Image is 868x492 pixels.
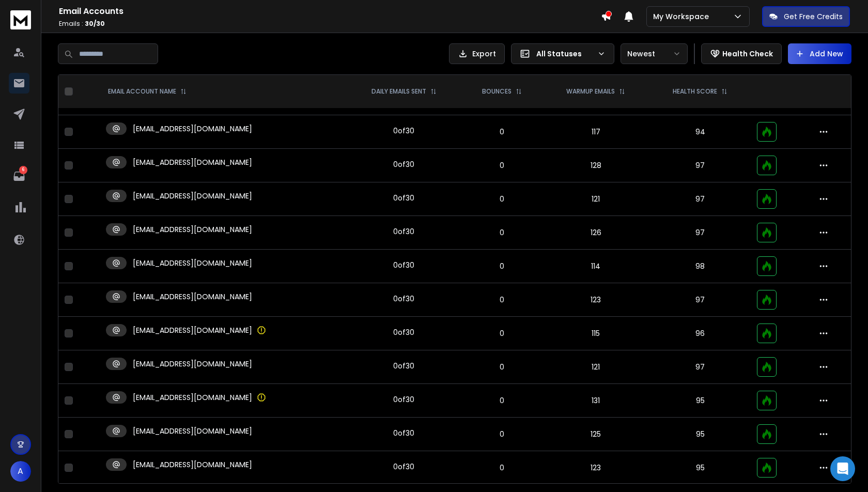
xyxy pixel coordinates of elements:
[133,224,252,235] p: [EMAIL_ADDRESS][DOMAIN_NAME]
[9,166,29,187] a: 6
[371,87,426,96] p: DAILY EMAILS SENT
[468,328,536,339] p: 0
[393,193,414,203] div: 0 of 30
[133,157,252,167] p: [EMAIL_ADDRESS][DOMAIN_NAME]
[468,127,536,137] p: 0
[649,216,751,250] td: 97
[542,451,649,485] td: 123
[133,258,252,268] p: [EMAIL_ADDRESS][DOMAIN_NAME]
[542,350,649,384] td: 121
[468,395,536,406] p: 0
[762,6,850,27] button: Get Free Credits
[649,317,751,350] td: 96
[133,325,252,335] p: [EMAIL_ADDRESS][DOMAIN_NAME]
[133,291,252,302] p: [EMAIL_ADDRESS][DOMAIN_NAME]
[649,250,751,283] td: 98
[784,11,843,22] p: Get Free Credits
[788,43,851,64] button: Add New
[10,461,31,482] button: A
[649,182,751,216] td: 97
[468,194,536,204] p: 0
[542,115,649,149] td: 117
[85,19,105,28] span: 30 / 30
[468,160,536,171] p: 0
[653,11,713,22] p: My Workspace
[649,149,751,182] td: 97
[649,418,751,451] td: 95
[536,49,593,59] p: All Statuses
[393,294,414,304] div: 0 of 30
[468,362,536,372] p: 0
[133,392,252,403] p: [EMAIL_ADDRESS][DOMAIN_NAME]
[542,216,649,250] td: 126
[649,451,751,485] td: 95
[10,10,31,29] img: logo
[542,317,649,350] td: 115
[133,459,252,470] p: [EMAIL_ADDRESS][DOMAIN_NAME]
[701,43,782,64] button: Health Check
[649,350,751,384] td: 97
[542,250,649,283] td: 114
[542,283,649,317] td: 123
[133,426,252,436] p: [EMAIL_ADDRESS][DOMAIN_NAME]
[468,261,536,271] p: 0
[482,87,512,96] p: BOUNCES
[133,191,252,201] p: [EMAIL_ADDRESS][DOMAIN_NAME]
[393,159,414,170] div: 0 of 30
[722,49,773,59] p: Health Check
[542,182,649,216] td: 121
[393,260,414,270] div: 0 of 30
[649,384,751,418] td: 95
[566,87,615,96] p: WARMUP EMAILS
[468,227,536,238] p: 0
[649,283,751,317] td: 97
[393,327,414,337] div: 0 of 30
[468,295,536,305] p: 0
[468,429,536,439] p: 0
[59,20,601,28] p: Emails :
[542,384,649,418] td: 131
[449,43,505,64] button: Export
[621,43,688,64] button: Newest
[393,361,414,371] div: 0 of 30
[59,5,601,18] h1: Email Accounts
[393,394,414,405] div: 0 of 30
[108,87,187,96] div: EMAIL ACCOUNT NAME
[468,463,536,473] p: 0
[393,226,414,237] div: 0 of 30
[393,126,414,136] div: 0 of 30
[542,149,649,182] td: 128
[673,87,717,96] p: HEALTH SCORE
[133,359,252,369] p: [EMAIL_ADDRESS][DOMAIN_NAME]
[649,115,751,149] td: 94
[393,428,414,438] div: 0 of 30
[393,462,414,472] div: 0 of 30
[19,166,27,174] p: 6
[542,418,649,451] td: 125
[830,456,855,481] div: Open Intercom Messenger
[133,124,252,134] p: [EMAIL_ADDRESS][DOMAIN_NAME]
